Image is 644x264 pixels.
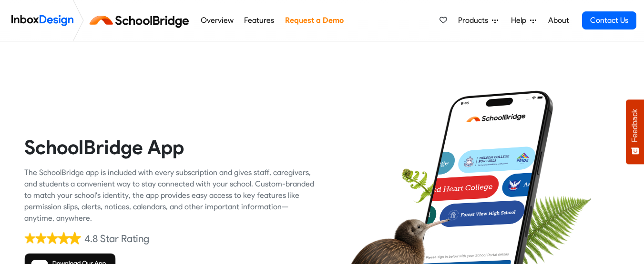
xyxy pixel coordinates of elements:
[198,11,236,30] a: Overview
[511,15,530,26] span: Help
[545,11,572,30] a: About
[507,11,540,30] a: Help
[582,11,636,29] a: Contact Us
[458,15,492,26] span: Products
[454,11,502,30] a: Products
[24,135,315,159] heading: SchoolBridge App
[88,9,195,32] img: schoolbridge logo
[282,11,346,30] a: Request a Demo
[626,99,644,164] button: Feedback - Show survey
[242,11,277,30] a: Features
[84,232,149,246] div: 4.8 Star Rating
[631,109,639,142] span: Feedback
[24,167,315,224] div: The SchoolBridge app is included with every subscription and gives staff, caregivers, and student...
